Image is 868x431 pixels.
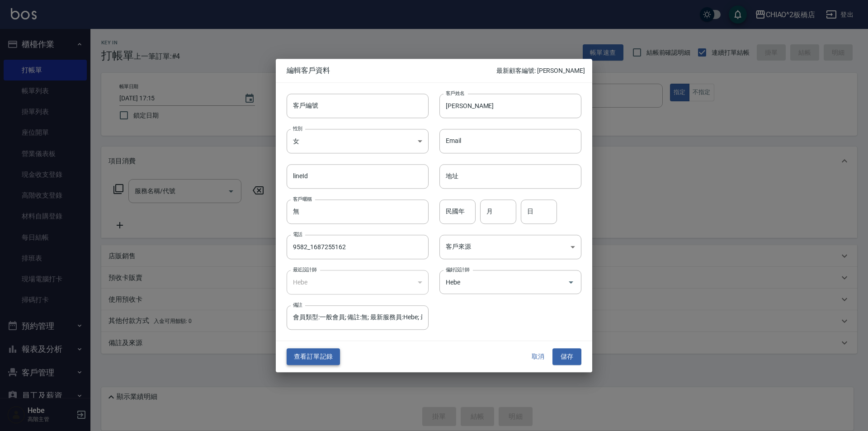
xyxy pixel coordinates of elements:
[287,349,340,365] button: 查看訂單記錄
[496,66,585,76] p: 最新顧客編號: [PERSON_NAME]
[564,275,578,289] button: Open
[287,129,429,153] div: 女
[293,195,312,202] label: 客戶暱稱
[524,349,552,365] button: 取消
[552,349,581,365] button: 儲存
[446,90,465,96] label: 客戶姓名
[293,302,302,308] label: 備註
[293,125,302,132] label: 性別
[287,270,429,294] div: Hebe
[446,266,469,273] label: 偏好設計師
[287,66,496,75] span: 編輯客戶資料
[293,266,316,273] label: 最近設計師
[293,231,302,237] label: 電話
